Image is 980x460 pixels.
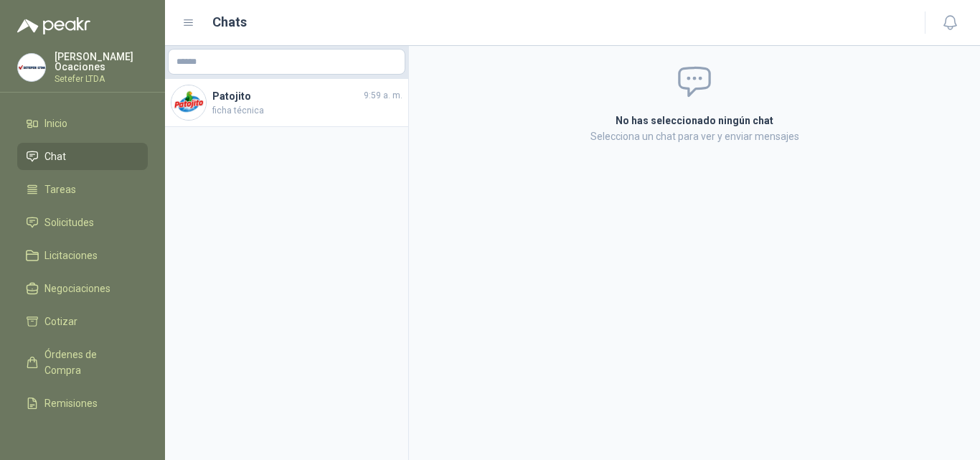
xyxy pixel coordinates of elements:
[17,423,148,450] a: Configuración
[44,314,77,329] span: Cotizar
[18,54,45,81] img: Company Logo
[171,85,206,120] img: Company Logo
[212,12,247,32] h1: Chats
[44,395,98,411] span: Remisiones
[17,275,148,302] a: Negociaciones
[44,215,94,230] span: Solicitudes
[17,242,148,269] a: Licitaciones
[17,390,148,417] a: Remisiones
[364,89,402,103] span: 9:59 a. m.
[55,75,148,83] p: Setefer LTDA
[17,176,148,203] a: Tareas
[212,88,361,104] h4: Patojito
[44,116,67,131] span: Inicio
[17,209,148,236] a: Solicitudes
[212,104,402,118] span: ficha técnica
[17,110,148,137] a: Inicio
[17,308,148,335] a: Cotizar
[44,149,66,164] span: Chat
[444,113,945,128] h2: No has seleccionado ningún chat
[55,52,148,72] p: [PERSON_NAME] Ocaciones
[44,182,76,197] span: Tareas
[17,143,148,170] a: Chat
[17,17,90,34] img: Logo peakr
[165,79,408,127] a: Company LogoPatojito9:59 a. m.ficha técnica
[44,248,98,263] span: Licitaciones
[44,347,134,378] span: Órdenes de Compra
[44,281,110,296] span: Negociaciones
[444,128,945,144] p: Selecciona un chat para ver y enviar mensajes
[17,341,148,384] a: Órdenes de Compra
